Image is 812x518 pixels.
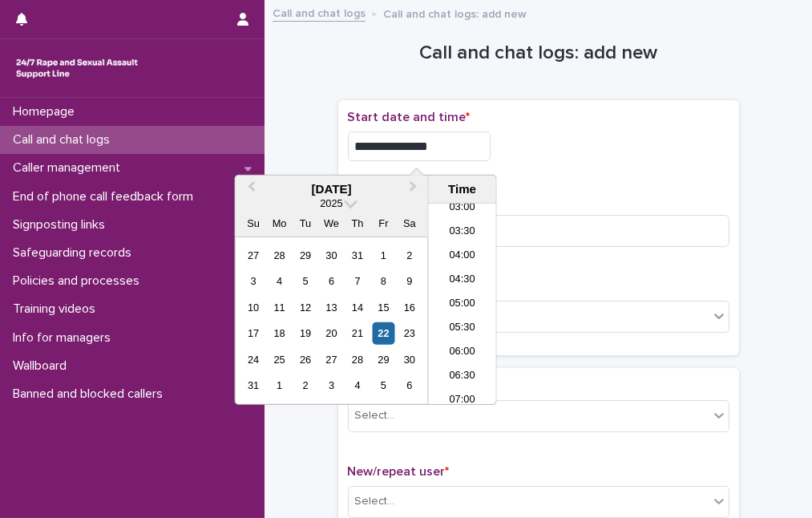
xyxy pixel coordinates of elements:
p: End of phone call feedback form [6,189,206,204]
div: Choose Thursday, August 21st, 2025 [346,322,368,344]
div: Choose Tuesday, August 26th, 2025 [294,349,316,370]
div: Choose Friday, August 8th, 2025 [373,270,394,292]
div: Choose Sunday, August 31st, 2025 [243,374,265,396]
div: Su [243,212,265,234]
div: Choose Saturday, August 2nd, 2025 [398,245,420,266]
li: 07:00 [429,389,497,413]
div: Sa [398,212,420,234]
li: 06:00 [429,341,497,365]
p: Training videos [6,301,108,317]
p: Call and chat logs: add new [383,4,527,22]
div: Choose Tuesday, September 2nd, 2025 [294,374,316,396]
div: Choose Monday, September 1st, 2025 [269,374,290,396]
div: Choose Tuesday, July 29th, 2025 [294,245,316,266]
div: Choose Thursday, August 7th, 2025 [346,270,368,292]
div: Tu [294,212,316,234]
div: Choose Wednesday, August 13th, 2025 [321,297,342,318]
li: 04:00 [429,245,497,269]
div: Choose Saturday, August 30th, 2025 [398,349,420,370]
span: New/repeat user [348,465,450,478]
div: Choose Saturday, September 6th, 2025 [398,374,420,396]
div: Choose Sunday, August 24th, 2025 [243,349,265,370]
p: Banned and blocked callers [6,386,176,402]
img: rhQMoQhaT3yELyF149Cw [13,52,141,84]
div: Choose Monday, August 4th, 2025 [269,270,290,292]
div: Time [433,182,492,196]
p: Caller management [6,160,133,176]
div: Choose Saturday, August 9th, 2025 [398,270,420,292]
div: Choose Friday, August 22nd, 2025 [373,322,394,344]
p: Info for managers [6,330,123,346]
div: Choose Sunday, August 3rd, 2025 [243,270,265,292]
div: Choose Thursday, August 28th, 2025 [346,349,368,370]
div: Choose Saturday, August 23rd, 2025 [398,322,420,344]
div: Choose Sunday, August 10th, 2025 [243,297,265,318]
div: Choose Friday, September 5th, 2025 [373,374,394,396]
div: Choose Tuesday, August 5th, 2025 [294,270,316,292]
p: Policies and processes [6,273,152,289]
p: Signposting links [6,217,118,233]
div: Choose Wednesday, September 3rd, 2025 [321,374,342,396]
a: Call and chat logs [273,3,366,22]
div: Choose Sunday, August 17th, 2025 [243,322,265,344]
div: Select... [355,407,395,424]
div: We [321,212,342,234]
div: Choose Monday, July 28th, 2025 [269,245,290,266]
li: 05:30 [429,317,497,341]
div: Choose Friday, August 29th, 2025 [373,349,394,370]
p: Safeguarding records [6,245,144,261]
div: Choose Wednesday, July 30th, 2025 [321,245,342,266]
div: [DATE] [235,182,427,196]
div: month 2025-08 [240,242,422,399]
li: 04:30 [429,269,497,293]
div: Mo [269,212,290,234]
button: Next Month [402,177,428,203]
p: Homepage [6,104,87,119]
div: Choose Thursday, August 14th, 2025 [346,297,368,318]
div: Choose Wednesday, August 20th, 2025 [321,322,342,344]
div: Choose Monday, August 11th, 2025 [269,297,290,318]
div: Choose Wednesday, August 6th, 2025 [321,270,342,292]
button: Previous Month [236,177,262,203]
div: Choose Saturday, August 16th, 2025 [398,297,420,318]
div: Choose Thursday, September 4th, 2025 [346,374,368,396]
div: Choose Monday, August 25th, 2025 [269,349,290,370]
li: 06:30 [429,365,497,389]
div: Choose Thursday, July 31st, 2025 [346,245,368,266]
span: 2025 [320,197,342,209]
p: Wallboard [6,358,79,374]
span: Start date and time [348,111,471,123]
div: Choose Friday, August 15th, 2025 [373,297,394,318]
li: 03:30 [429,221,497,245]
div: Choose Sunday, July 27th, 2025 [243,245,265,266]
p: Call and chat logs [6,132,123,148]
div: Choose Wednesday, August 27th, 2025 [321,349,342,370]
div: Choose Tuesday, August 19th, 2025 [294,322,316,344]
div: Th [346,212,368,234]
div: Fr [373,212,394,234]
div: Choose Friday, August 1st, 2025 [373,245,394,266]
div: Select... [355,493,395,510]
div: Choose Monday, August 18th, 2025 [269,322,290,344]
li: 05:00 [429,293,497,317]
h1: Call and chat logs: add new [338,42,739,65]
li: 03:00 [429,196,497,221]
div: Choose Tuesday, August 12th, 2025 [294,297,316,318]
